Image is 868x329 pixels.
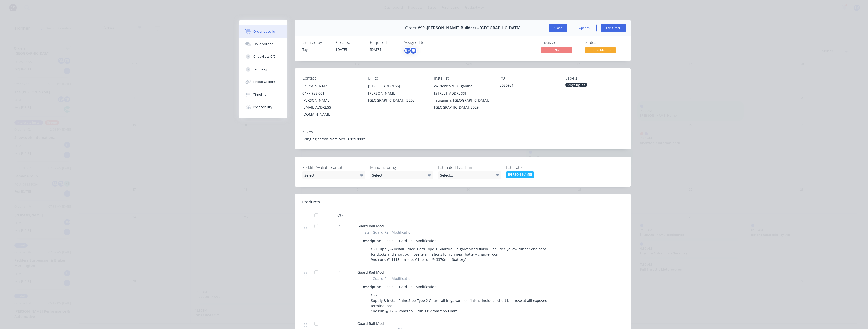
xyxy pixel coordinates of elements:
[239,101,287,113] button: Profitability
[357,270,384,275] span: Guard Rail Mod
[302,97,360,118] div: [PERSON_NAME][EMAIL_ADDRESS][DOMAIN_NAME]
[361,230,413,235] span: Install Guard Rail Modification
[253,42,273,46] div: Collaborate
[404,47,417,54] button: BMEB
[302,199,320,205] div: Products
[239,50,287,63] button: Checklists 0/0
[302,76,360,81] div: Contact
[438,171,501,179] div: Select...
[239,38,287,50] button: Collaborate
[339,223,341,229] span: 1
[368,83,426,104] div: [STREET_ADDRESS][PERSON_NAME][GEOGRAPHIC_DATA], , 3205
[302,83,360,118] div: [PERSON_NAME]0477 958 001[PERSON_NAME][EMAIL_ADDRESS][DOMAIN_NAME]
[361,283,383,290] div: Description
[404,40,454,45] div: Assigned to
[239,25,287,38] button: Order details
[336,47,347,52] span: [DATE]
[369,291,551,315] div: GR2 Supply & install RhinoStop Type 2 Guardrail in galvanised finish. Includes short bullnose at ...
[302,136,623,142] div: Bringing across from MYOB 009308rev
[302,90,360,97] div: 0477 958 001
[572,24,597,32] button: Options
[565,83,587,87] div: Ongoing Job
[585,47,616,54] button: Internal Manufa...
[302,164,365,170] label: Forklift Avaliable on site
[383,237,439,244] div: Install Guard Rail Modification
[368,76,426,81] div: Bill to
[253,80,275,84] div: Linked Orders
[506,171,534,178] div: [PERSON_NAME]
[339,321,341,326] span: 1
[434,76,492,81] div: Install at
[339,270,341,275] span: 1
[405,26,427,31] span: Order #99 -
[438,164,501,170] label: Estimated Lead Time
[434,83,492,111] div: c/- Newcold Truganina [STREET_ADDRESS]Truganina, [GEOGRAPHIC_DATA], [GEOGRAPHIC_DATA], 3029
[361,276,413,281] span: Install Guard Rail Modification
[302,171,365,179] div: Select...
[549,24,567,32] button: Close
[434,83,492,97] div: c/- Newcold Truganina [STREET_ADDRESS]
[239,63,287,76] button: Tracking
[369,245,551,263] div: GR1Supply & install TruckGuard Type 1 Guardrail in galvanised finish. Includes yellow rubber end ...
[404,47,411,54] div: BM
[357,321,384,326] span: Guard Rail Mod
[302,47,330,52] div: Tayla
[410,47,417,54] div: EB
[253,67,267,72] div: Tracking
[434,97,492,111] div: Truganina, [GEOGRAPHIC_DATA], [GEOGRAPHIC_DATA], 3029
[361,237,383,244] div: Description
[565,76,623,81] div: Labels
[325,210,355,220] div: Qty
[541,40,579,45] div: Invoiced
[239,76,287,88] button: Linked Orders
[368,83,426,97] div: [STREET_ADDRESS][PERSON_NAME]
[585,40,623,45] div: Status
[253,105,272,109] div: Profitability
[370,164,433,170] label: Manufacturing
[302,130,623,134] div: Notes
[370,40,398,45] div: Required
[500,76,557,81] div: PO
[427,26,520,31] span: [PERSON_NAME] Builders - [GEOGRAPHIC_DATA]
[506,164,569,170] label: Estimator
[368,97,426,104] div: [GEOGRAPHIC_DATA], , 3205
[253,54,276,59] div: Checklists 0/0
[239,88,287,101] button: Timeline
[585,47,616,53] span: Internal Manufa...
[500,83,557,90] div: 5080951
[370,47,381,52] span: [DATE]
[302,83,360,90] div: [PERSON_NAME]
[383,283,439,290] div: Install Guard Rail Modification
[302,40,330,45] div: Created by
[601,24,626,32] button: Edit Order
[357,224,384,228] span: Guard Rail Mod
[370,171,433,179] div: Select...
[253,92,267,97] div: Timeline
[541,47,572,53] span: No
[253,29,275,34] div: Order details
[336,40,364,45] div: Created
